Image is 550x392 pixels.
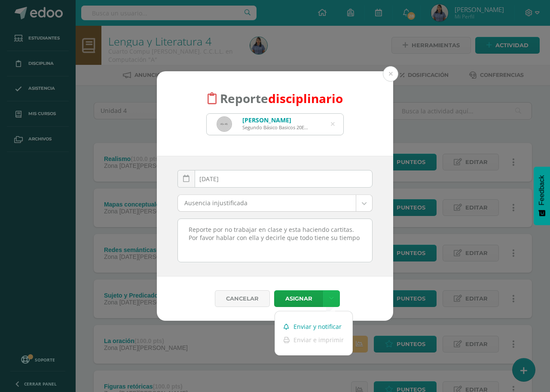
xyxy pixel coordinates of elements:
[184,195,349,211] span: Ausencia injustificada
[242,116,309,124] div: [PERSON_NAME]
[178,195,372,211] a: Ausencia injustificada
[534,167,550,225] button: Feedback - Mostrar encuesta
[242,124,309,131] div: Segundo Básico Basicos 20ERAP01
[220,90,343,106] span: Reporte
[178,170,372,187] input: Fecha de ocurrencia
[275,333,352,346] a: Enviar e imprimir
[217,117,231,131] img: 45x45
[275,320,352,333] a: Enviar y notificar
[268,90,343,106] font: disciplinario
[538,175,546,205] span: Feedback
[274,290,323,307] button: Asignar
[383,66,398,82] button: Close (Esc)
[215,290,270,307] a: Cancelar
[207,114,343,135] input: Busca un estudiante aquí...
